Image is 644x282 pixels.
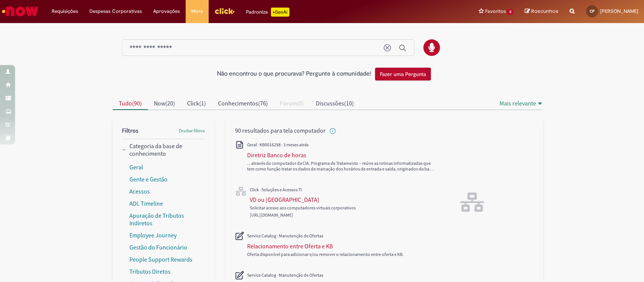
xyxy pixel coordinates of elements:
[214,5,235,17] img: click_logo_yellow_360x200.png
[507,9,513,15] span: 3
[531,8,558,15] span: Rascunhos
[217,71,371,77] h2: Não encontrou o que procurava? Pergunte à comunidade!
[52,8,78,15] span: Requisições
[191,8,203,15] span: More
[525,8,558,15] a: Rascunhos
[485,8,506,15] span: Favoritos
[153,8,180,15] span: Aprovações
[271,8,289,17] p: +GenAi
[1,4,40,19] img: ServiceNow
[89,8,142,15] span: Despesas Corporativas
[246,8,289,17] div: Padroniza
[375,68,431,81] button: Fazer uma Pergunta
[600,8,638,14] span: [PERSON_NAME]
[590,9,595,14] span: CP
